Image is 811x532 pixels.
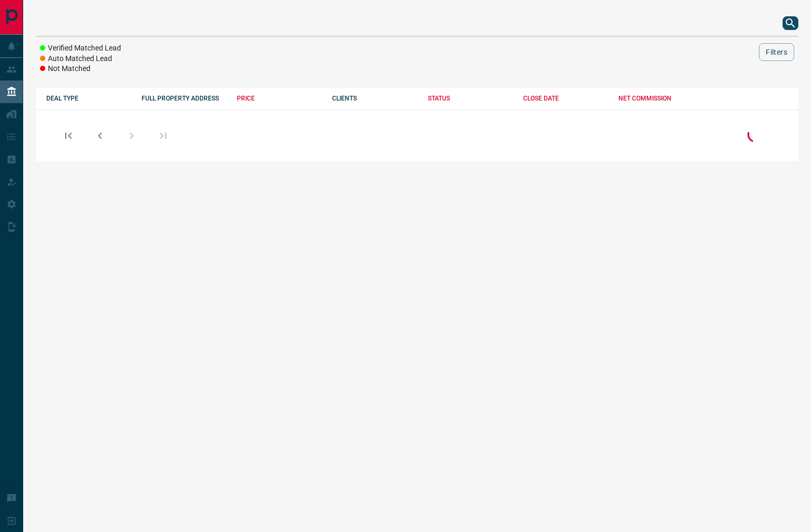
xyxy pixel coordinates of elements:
div: STATUS [428,95,513,102]
li: Auto Matched Lead [40,54,121,64]
div: FULL PROPERTY ADDRESS [142,95,226,102]
div: Loading [745,124,766,147]
li: Not Matched [40,64,121,74]
div: PRICE [237,95,322,102]
div: NET COMMISSION [618,95,703,102]
div: DEAL TYPE [46,95,131,102]
button: Filters [759,43,794,61]
li: Verified Matched Lead [40,43,121,54]
div: CLOSE DATE [523,95,608,102]
button: search button [783,16,798,30]
div: CLIENTS [332,95,417,102]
